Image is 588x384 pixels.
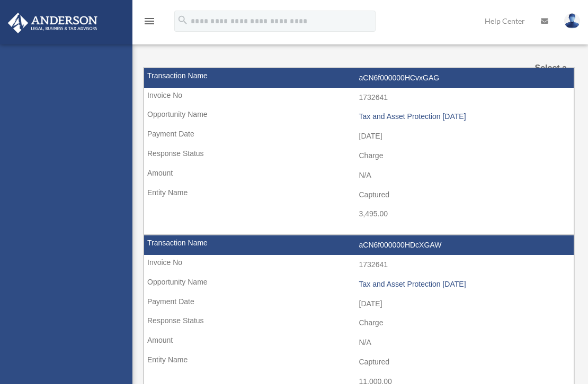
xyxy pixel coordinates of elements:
img: Anderson Advisors Platinum Portal [5,13,101,33]
td: N/A [144,333,574,353]
div: Tax and Asset Protection [DATE] [359,280,569,289]
img: User Pic [564,13,580,29]
a: menu [143,19,156,28]
td: [DATE] [144,294,574,314]
td: Captured [144,185,574,205]
td: Captured [144,352,574,372]
i: search [177,14,189,26]
td: 1732641 [144,88,574,108]
td: Charge [144,146,574,166]
td: aCN6f000000HCvxGAG [144,68,574,88]
div: Tax and Asset Protection [DATE] [359,112,569,121]
td: Charge [144,313,574,333]
td: 3,495.00 [144,204,574,224]
td: aCN6f000000HDcXGAW [144,235,574,255]
td: 1732641 [144,255,574,275]
i: menu [143,15,156,28]
label: Select a Month: [511,61,567,90]
td: [DATE] [144,126,574,147]
td: N/A [144,166,574,186]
